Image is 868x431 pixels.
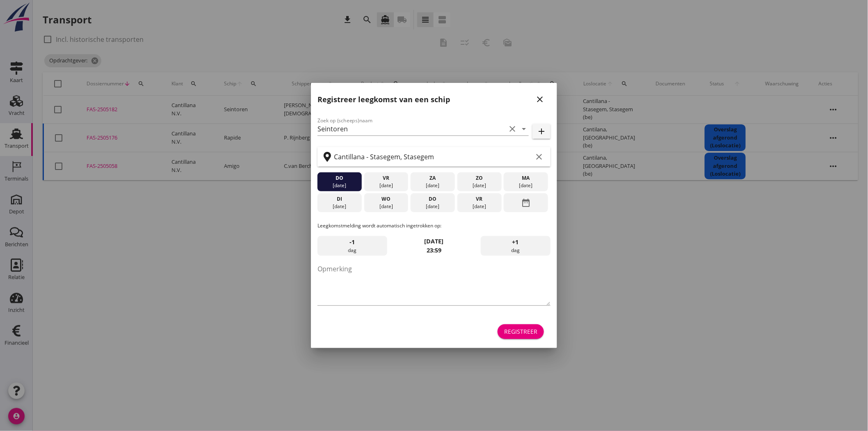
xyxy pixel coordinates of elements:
div: zo [459,174,500,182]
div: [DATE] [413,182,453,189]
span: +1 [512,238,519,247]
div: do [320,174,360,182]
div: [DATE] [320,182,360,189]
div: vr [459,195,500,203]
p: Leegkomstmelding wordt automatisch ingetrokken op: [318,222,550,229]
i: clear [534,152,544,162]
h2: Registreer leegkomst van een schip [318,94,450,105]
i: clear [507,124,517,134]
div: [DATE] [320,203,360,210]
div: [DATE] [459,182,500,189]
div: dag [481,236,550,256]
div: [DATE] [506,182,546,189]
i: close [535,94,545,104]
strong: [DATE] [425,237,444,245]
div: za [413,174,453,182]
div: dag [318,236,387,256]
input: Zoek op terminal of plaats [334,150,532,163]
i: date_range [521,195,531,210]
div: ma [506,174,546,182]
div: wo [366,195,406,203]
div: [DATE] [366,182,406,189]
div: [DATE] [459,203,500,210]
div: vr [366,174,406,182]
i: add [537,126,546,136]
div: [DATE] [366,203,406,210]
i: arrow_drop_down [519,124,529,134]
div: [DATE] [413,203,453,210]
strong: 23:59 [427,246,441,254]
button: Registreer [498,324,544,339]
textarea: Opmerking [318,262,550,305]
span: -1 [350,238,355,247]
div: do [413,195,453,203]
input: Zoek op (scheeps)naam [318,122,506,135]
div: Registreer [504,327,537,336]
div: di [320,195,360,203]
